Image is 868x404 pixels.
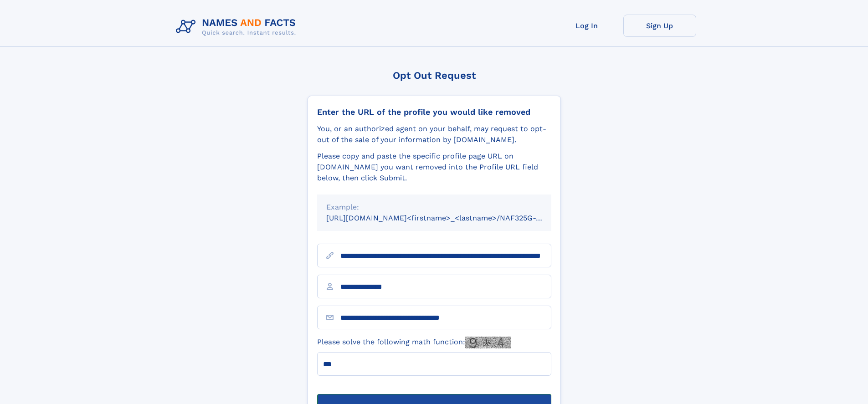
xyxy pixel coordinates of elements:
[317,337,511,348] label: Please solve the following math function:
[623,15,696,37] a: Sign Up
[172,15,303,39] img: Logo Names and Facts
[317,151,551,184] div: Please copy and paste the specific profile page URL on [DOMAIN_NAME] you want removed into the Pr...
[550,15,623,37] a: Log In
[326,202,542,213] div: Example:
[308,70,561,81] div: Opt Out Request
[317,107,551,117] div: Enter the URL of the profile you would like removed
[317,123,551,145] div: You, or an authorized agent on your behalf, may request to opt-out of the sale of your informatio...
[326,214,569,222] small: [URL][DOMAIN_NAME]<firstname>_<lastname>/NAF325G-xxxxxxxx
